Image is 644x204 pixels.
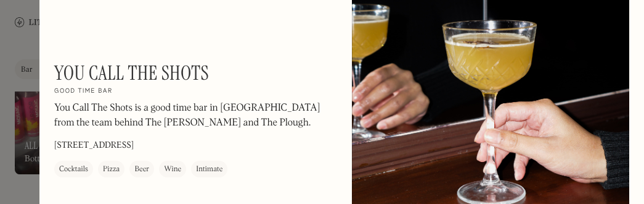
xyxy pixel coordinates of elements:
[54,101,332,130] p: You Call The Shots is a good time bar in [GEOGRAPHIC_DATA] from the team behind The [PERSON_NAME]...
[54,139,134,152] p: [STREET_ADDRESS]
[54,61,209,85] h1: You Call The Shots
[196,163,222,176] div: Intimate
[54,87,113,96] h2: Good time bar
[134,163,149,176] div: Beer
[59,163,88,176] div: Cocktails
[103,163,120,176] div: Pizza
[164,163,181,176] div: Wine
